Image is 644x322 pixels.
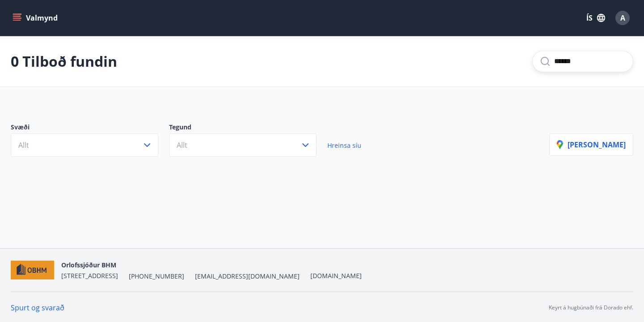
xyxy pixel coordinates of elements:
[11,133,158,157] button: Allt
[61,261,116,269] span: Orlofssjóður BHM
[612,7,633,29] button: A
[11,303,64,313] a: Spurt og svarað
[581,10,610,26] button: ÍS
[549,133,633,156] button: [PERSON_NAME]
[557,140,626,150] p: [PERSON_NAME]
[11,123,169,133] p: Svæði
[129,272,184,281] span: [PHONE_NUMBER]
[195,272,300,281] span: [EMAIL_ADDRESS][DOMAIN_NAME]
[11,261,54,280] img: c7HIBRK87IHNqKbXD1qOiSZFdQtg2UzkX3TnRQ1O.png
[11,10,61,26] button: menu
[169,133,317,157] button: Allt
[549,304,633,312] p: Keyrt á hugbúnaði frá Dorado ehf.
[177,140,187,150] span: Allt
[18,140,29,150] span: Allt
[61,271,118,280] span: [STREET_ADDRESS]
[620,13,625,23] span: A
[327,141,361,150] span: Hreinsa síu
[169,123,327,133] p: Tegund
[11,52,117,71] p: 0 Tilboð fundin
[310,271,362,280] a: [DOMAIN_NAME]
